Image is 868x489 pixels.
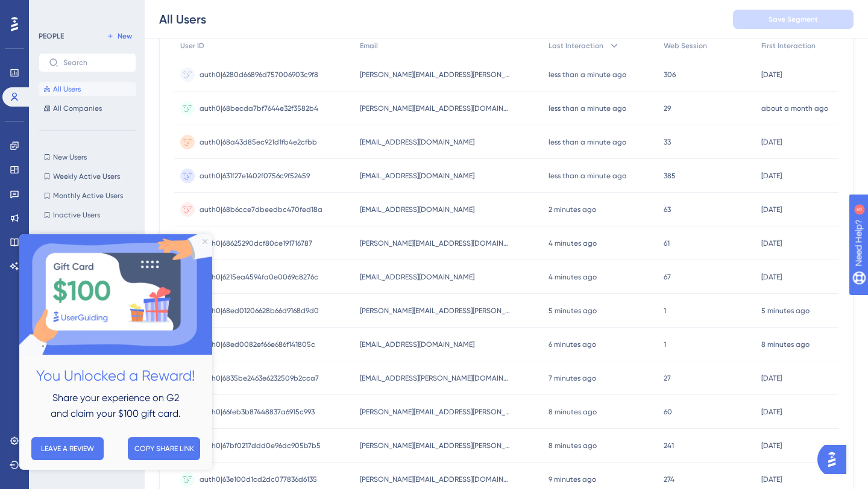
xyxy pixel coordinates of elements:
button: COPY SHARE LINK [108,203,181,226]
span: auth0|68ed0082ef66e686f141805c [200,340,315,349]
span: auth0|68625290dcf80ce191716787 [200,238,312,248]
time: [DATE] [761,475,782,484]
span: 274 [664,475,675,484]
span: [EMAIL_ADDRESS][DOMAIN_NAME] [360,137,474,147]
span: [EMAIL_ADDRESS][DOMAIN_NAME] [360,171,474,181]
time: 8 minutes ago [761,340,810,349]
time: 5 minutes ago [761,307,810,315]
span: [EMAIL_ADDRESS][DOMAIN_NAME] [360,340,474,349]
span: Need Help? [28,3,75,17]
div: All Users [159,11,206,28]
span: Inactive Users [53,210,100,220]
span: auth0|66feb3b87448837a6915c993 [200,407,315,417]
iframe: UserGuiding AI Assistant Launcher [817,441,854,478]
span: auth0|67bf0217ddd0e96dc905b7b5 [200,441,321,450]
span: auth0|6215ea4594fa0e0069c8276c [200,272,318,282]
span: 63 [664,205,671,214]
button: All Companies [39,101,136,116]
span: 67 [664,272,671,282]
span: [EMAIL_ADDRESS][DOMAIN_NAME] [360,272,474,282]
input: Search [63,58,126,67]
span: [PERSON_NAME][EMAIL_ADDRESS][PERSON_NAME][DOMAIN_NAME] [360,407,511,417]
time: 4 minutes ago [549,273,597,281]
span: 1 [664,306,666,316]
span: [EMAIL_ADDRESS][DOMAIN_NAME] [360,205,474,214]
span: Monthly Active Users [53,191,123,201]
button: Weekly Active Users [39,169,136,184]
span: auth0|68b6cce7dbeedbc470fed18a [200,205,322,214]
time: [DATE] [761,172,782,180]
span: [EMAIL_ADDRESS][PERSON_NAME][DOMAIN_NAME] [360,373,511,383]
div: Close Preview [183,5,188,10]
div: 5 [84,6,87,16]
span: 241 [664,441,674,450]
time: [DATE] [761,138,782,146]
span: 306 [664,70,676,79]
time: 7 minutes ago [549,374,596,382]
time: less than a minute ago [549,104,626,113]
time: less than a minute ago [549,138,626,146]
time: [DATE] [761,441,782,450]
button: New Users [39,150,136,164]
time: about a month ago [761,104,828,113]
time: 8 minutes ago [549,441,597,450]
time: 6 minutes ago [549,340,596,349]
button: Monthly Active Users [39,188,136,203]
span: auth0|631f27e1402f0756c9f52459 [200,171,310,181]
span: Last Interaction [549,41,603,51]
span: Share your experience on G2 [33,158,160,169]
time: [DATE] [761,273,782,281]
button: Inactive Users [39,208,136,222]
time: 5 minutes ago [549,307,597,315]
h2: You Unlocked a Reward! [10,130,183,154]
time: [DATE] [761,374,782,382]
span: [PERSON_NAME][EMAIL_ADDRESS][PERSON_NAME][DOMAIN_NAME] [360,441,511,450]
span: [PERSON_NAME][EMAIL_ADDRESS][DOMAIN_NAME] [360,475,511,484]
span: New [118,31,132,41]
time: 2 minutes ago [549,205,596,214]
span: auth0|68ed01206628b66d9168d9d0 [200,306,319,316]
span: 33 [664,137,671,147]
span: All Companies [53,104,102,113]
button: New [102,29,136,43]
span: auth0|63e100d1cd2dc077836d6135 [200,475,317,484]
time: [DATE] [761,70,782,79]
span: 29 [664,104,671,113]
time: less than a minute ago [549,70,626,79]
time: [DATE] [761,205,782,214]
span: All Users [53,84,81,94]
span: [PERSON_NAME][EMAIL_ADDRESS][DOMAIN_NAME] [360,104,511,113]
time: [DATE] [761,408,782,416]
span: auth0|68becda7bf7644e32f3582b4 [200,104,318,113]
span: 385 [664,171,676,181]
span: Save Segment [769,14,818,24]
div: PEOPLE [39,31,64,41]
span: auth0|6835be2463e6232509b2cca7 [200,373,319,383]
span: and claim your $100 gift card. [31,173,162,185]
button: LEAVE A REVIEW [12,203,84,226]
time: 8 minutes ago [549,408,597,416]
span: New Users [53,152,87,162]
span: User ID [180,41,204,51]
time: less than a minute ago [549,172,626,180]
button: All Users [39,82,136,96]
span: 1 [664,340,666,349]
time: [DATE] [761,239,782,248]
span: auth0|6280d66896d757006903c9f8 [200,70,318,79]
span: Email [360,41,378,51]
span: Weekly Active Users [53,172,120,181]
time: 9 minutes ago [549,475,596,484]
span: First Interaction [761,41,816,51]
span: [PERSON_NAME][EMAIL_ADDRESS][PERSON_NAME][DOMAIN_NAME] [360,306,511,316]
time: 4 minutes ago [549,239,597,248]
span: 27 [664,373,671,383]
span: 61 [664,238,670,248]
span: 60 [664,407,672,417]
span: [PERSON_NAME][EMAIL_ADDRESS][DOMAIN_NAME] [360,238,511,248]
span: auth0|68a43d85ec921d1fb4e2cfbb [200,137,317,147]
span: Web Session [664,41,707,51]
span: [PERSON_NAME][EMAIL_ADDRESS][PERSON_NAME][DOMAIN_NAME] [360,70,511,79]
button: Save Segment [733,10,854,29]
